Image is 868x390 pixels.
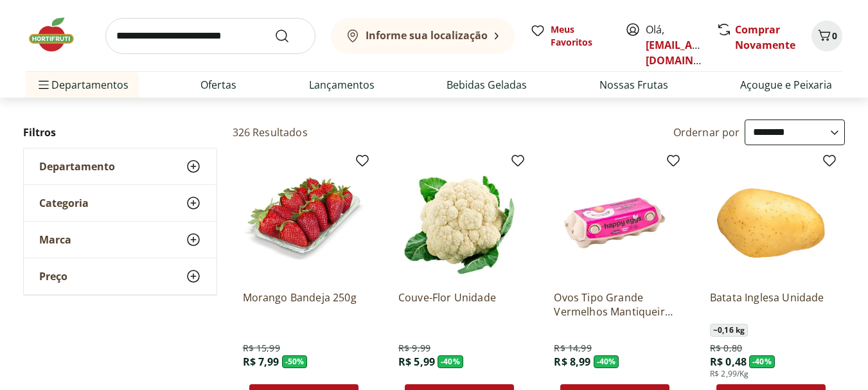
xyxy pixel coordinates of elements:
h2: 326 Resultados [233,125,308,139]
span: R$ 0,80 [710,342,742,355]
button: Marca [24,222,217,258]
a: Açougue e Peixaria [740,77,832,93]
span: 0 [832,30,837,42]
span: - 50 % [282,355,308,368]
a: Couve-Flor Unidade [398,290,520,319]
input: search [105,18,315,54]
button: Categoria [24,185,217,221]
span: R$ 7,99 [243,355,279,369]
span: Categoria [39,197,89,209]
span: R$ 2,99/Kg [710,369,749,379]
a: Morango Bandeja 250g [243,290,365,319]
a: Batata Inglesa Unidade [710,290,832,319]
span: - 40 % [749,355,775,368]
label: Ordernar por [673,125,740,139]
a: Bebidas Geladas [447,77,527,93]
a: Meus Favoritos [530,23,610,49]
span: R$ 8,99 [554,355,590,369]
span: Meus Favoritos [551,23,610,49]
span: Preço [39,270,67,283]
span: ~ 0,16 kg [710,324,748,337]
button: Departamento [24,148,217,184]
a: Comprar Novamente [735,22,795,52]
a: Ovos Tipo Grande Vermelhos Mantiqueira Happy Eggs 10 Unidades [554,290,676,319]
button: Menu [36,69,51,100]
img: Batata Inglesa Unidade [710,158,832,280]
img: Ovos Tipo Grande Vermelhos Mantiqueira Happy Eggs 10 Unidades [554,158,676,280]
button: Carrinho [811,21,842,51]
b: Informe sua localização [366,28,488,42]
a: Lançamentos [309,77,375,93]
img: Hortifruti [26,15,90,54]
button: Submit Search [274,28,305,44]
span: Olá, [646,22,703,68]
a: [EMAIL_ADDRESS][DOMAIN_NAME] [646,38,735,67]
span: R$ 15,99 [243,342,280,355]
img: Couve-Flor Unidade [398,158,520,280]
a: Nossas Frutas [599,77,668,93]
span: Departamento [39,160,115,173]
img: Morango Bandeja 250g [243,158,365,280]
span: R$ 5,99 [398,355,435,369]
span: R$ 14,99 [554,342,591,355]
span: Departamentos [36,69,128,100]
span: Marca [39,233,71,246]
span: - 40 % [438,355,463,368]
button: Informe sua localização [331,18,515,54]
span: - 40 % [594,355,619,368]
span: R$ 0,48 [710,355,747,369]
h2: Filtros [23,120,217,145]
button: Preço [24,258,217,294]
span: R$ 9,99 [398,342,430,355]
a: Ofertas [200,77,236,93]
